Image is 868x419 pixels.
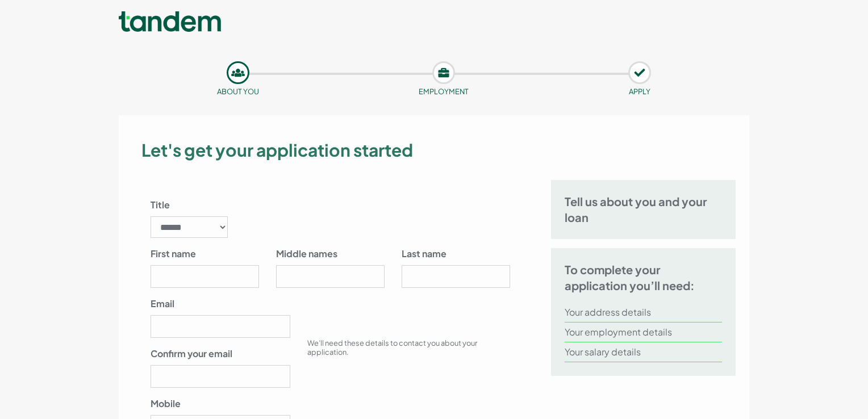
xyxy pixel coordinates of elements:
li: Your address details [565,303,722,322]
h3: Let's get your application started [141,138,745,162]
h5: To complete your application you’ll need: [565,262,722,294]
label: Title [151,198,170,212]
label: Last name [402,247,446,261]
label: Email [151,297,174,311]
small: Employment [419,87,469,96]
small: APPLY [629,87,650,96]
h5: Tell us about you and your loan [565,194,722,225]
small: We’ll need these details to contact you about your application. [307,338,477,357]
label: Mobile [151,397,181,410]
label: Confirm your email [151,347,232,361]
li: Your salary details [565,342,722,362]
li: Your employment details [565,322,722,342]
label: First name [151,247,196,261]
label: Middle names [276,247,337,261]
small: About you [217,87,259,96]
